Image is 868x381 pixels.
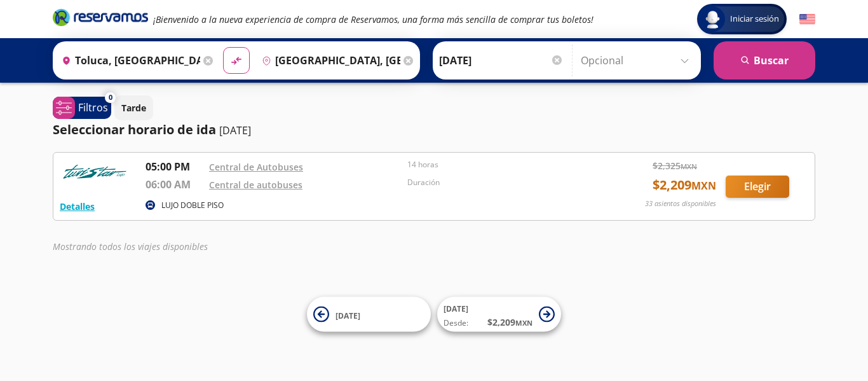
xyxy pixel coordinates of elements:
[307,297,431,332] button: [DATE]
[407,177,599,188] p: Duración
[645,198,716,209] p: 33 asientos disponibles
[146,159,203,174] p: 05:00 PM
[219,123,251,138] p: [DATE]
[146,177,203,192] p: 06:00 AM
[57,45,200,76] input: Buscar Origen
[53,120,216,139] p: Seleccionar horario de ida
[257,45,400,76] input: Buscar Destino
[714,41,815,80] button: Buscar
[53,8,148,27] i: Brand Logo
[153,13,593,25] em: ¡Bienvenido a la nueva experiencia de compra de Reservamos, una forma más sencilla de comprar tus...
[487,315,532,329] span: $ 2,209
[53,240,208,253] em: Mostrando todos los viajes disponibles
[121,101,146,114] p: Tarde
[114,95,153,120] button: Tarde
[681,162,697,171] small: MXN
[799,11,815,27] button: English
[209,161,303,173] a: Central de Autobuses
[439,45,564,76] input: Elegir Fecha
[109,92,112,103] span: 0
[78,100,108,115] p: Filtros
[53,8,148,31] a: Brand Logo
[726,176,789,198] button: Elegir
[161,200,224,211] p: LUJO DOBLE PISO
[653,176,716,195] span: $ 2,209
[407,159,599,170] p: 14 horas
[60,159,130,184] img: RESERVAMOS
[444,317,468,329] span: Desde:
[209,179,302,191] a: Central de autobuses
[437,297,561,332] button: [DATE]Desde:$2,209MXN
[53,97,111,119] button: 0Filtros
[444,303,468,314] span: [DATE]
[653,159,697,172] span: $ 2,325
[581,45,695,76] input: Opcional
[336,310,360,321] span: [DATE]
[515,318,532,328] small: MXN
[60,200,95,213] button: Detalles
[691,179,716,193] small: MXN
[725,13,784,25] span: Iniciar sesión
